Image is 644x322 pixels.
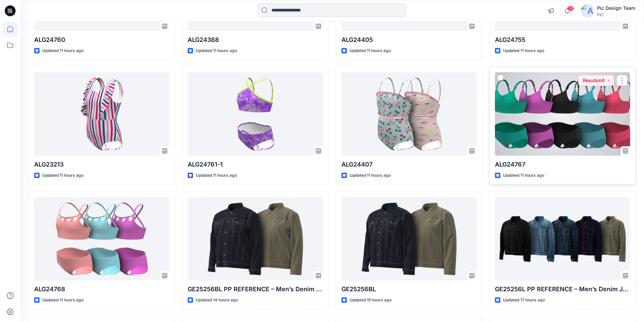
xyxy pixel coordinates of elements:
[581,4,594,18] img: avatar
[196,172,237,179] p: Updated 11 hours ago
[341,35,477,45] p: ALG24405
[188,160,323,169] p: ALG24761-1
[34,160,169,169] p: ALG23213
[42,297,84,304] p: Updated 11 hours ago
[597,4,636,12] div: Pic Design Team
[341,284,477,294] p: GE25256BL
[350,47,391,54] p: Updated 11 hours ago
[34,72,169,156] a: ALG23213
[341,160,477,169] p: ALG24407
[350,297,391,304] p: Updated 15 hours ago
[567,6,574,11] span: 33
[341,197,477,280] a: GE25256BL
[188,72,323,156] a: ALG24761-1
[34,284,169,294] p: ALG24768
[196,297,238,304] p: Updated 14 hours ago
[495,72,630,156] a: ALG24767
[495,35,630,45] p: ALG24755
[495,197,630,280] a: GE25256L PP REFERENCE – Men’s Denim Jacket
[503,297,545,304] p: Updated 17 hours ago
[34,35,169,45] p: ALG24760
[503,47,544,54] p: Updated 11 hours ago
[196,47,237,54] p: Updated 11 hours ago
[350,172,391,179] p: Updated 11 hours ago
[188,284,323,294] p: GE25256BL PP REFERENCE – Men’s Denim Jacket
[188,35,323,45] p: ALG24388
[42,47,84,54] p: Updated 11 hours ago
[597,12,636,17] div: PIC
[42,172,84,179] p: Updated 11 hours ago
[495,284,630,294] p: GE25256L PP REFERENCE – Men’s Denim Jacket
[188,197,323,280] a: GE25256BL PP REFERENCE – Men’s Denim Jacket
[495,160,630,169] p: ALG24767
[503,172,544,179] p: Updated 11 hours ago
[34,197,169,280] a: ALG24768
[341,72,477,156] a: ALG24407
